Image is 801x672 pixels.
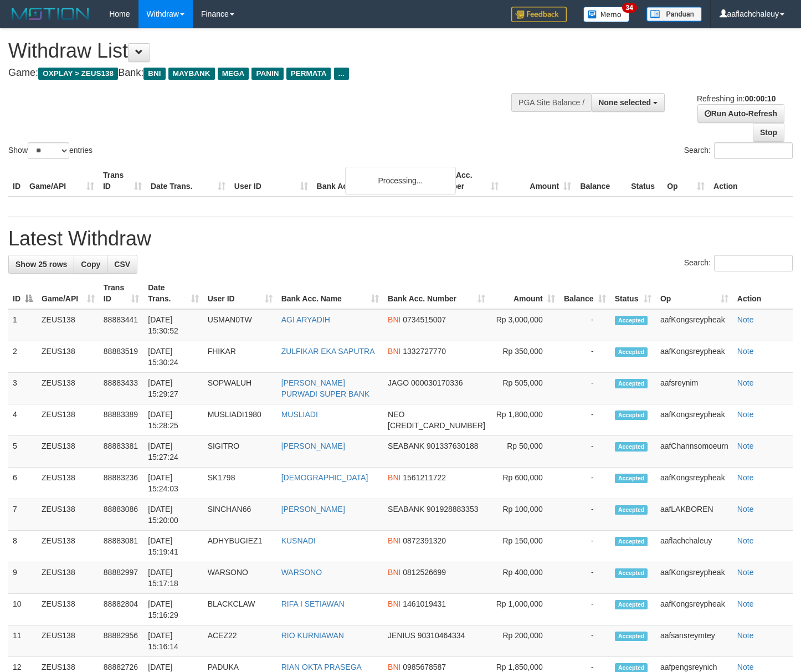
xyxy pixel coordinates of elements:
[576,165,627,197] th: Balance
[8,404,37,436] td: 4
[230,165,312,197] th: User ID
[99,165,146,197] th: Trans ID
[281,663,362,671] a: RIAN OKTA PRASEGA
[737,599,754,608] a: Note
[8,436,37,468] td: 5
[99,404,143,436] td: 88883389
[615,411,648,420] span: Accepted
[709,165,793,197] th: Action
[281,631,344,640] a: RIO KURNIAWAN
[737,505,754,514] a: Note
[8,309,37,341] td: 1
[656,341,733,373] td: aafKongsreypheak
[684,255,793,271] label: Search:
[490,562,559,594] td: Rp 400,000
[277,278,383,309] th: Bank Acc. Name: activate to sort column ascending
[656,278,733,309] th: Op: activate to sort column ascending
[8,68,523,79] h4: Game: Bank:
[143,436,203,468] td: [DATE] 15:27:24
[610,278,656,309] th: Status: activate to sort column ascending
[615,537,648,546] span: Accepted
[559,499,610,531] td: -
[615,474,648,483] span: Accepted
[490,468,559,499] td: Rp 600,000
[388,568,400,577] span: BNI
[8,562,37,594] td: 9
[99,594,143,625] td: 88882804
[418,631,465,640] span: Copy 90310464334 to clipboard
[8,468,37,499] td: 6
[388,410,404,419] span: NEO
[615,568,648,578] span: Accepted
[511,7,567,22] img: Feedback.jpg
[8,625,37,657] td: 11
[203,309,277,341] td: USMAN0TW
[99,436,143,468] td: 88883381
[37,531,99,562] td: ZEUS138
[143,499,203,531] td: [DATE] 15:20:00
[430,165,503,197] th: Bank Acc. Number
[388,536,400,545] span: BNI
[656,625,733,657] td: aafsansreymtey
[737,663,754,671] a: Note
[656,562,733,594] td: aafKongsreypheak
[503,165,576,197] th: Amount
[143,278,203,309] th: Date Trans.: activate to sort column ascending
[388,378,409,387] span: JAGO
[615,442,648,452] span: Accepted
[37,436,99,468] td: ZEUS138
[37,499,99,531] td: ZEUS138
[99,309,143,341] td: 88883441
[286,68,331,80] span: PERMATA
[737,442,754,450] a: Note
[388,421,485,430] span: Copy 5859457168856576 to clipboard
[591,93,665,112] button: None selected
[8,165,25,197] th: ID
[8,142,93,159] label: Show entries
[168,68,215,80] span: MAYBANK
[559,309,610,341] td: -
[490,404,559,436] td: Rp 1,800,000
[143,562,203,594] td: [DATE] 15:17:18
[99,278,143,309] th: Trans ID: activate to sort column ascending
[753,123,784,142] a: Stop
[16,260,67,269] span: Show 25 rows
[627,165,663,197] th: Status
[281,442,345,450] a: [PERSON_NAME]
[737,347,754,356] a: Note
[281,505,345,514] a: [PERSON_NAME]
[37,562,99,594] td: ZEUS138
[490,373,559,404] td: Rp 505,000
[8,6,93,22] img: MOTION_logo.png
[345,167,456,194] div: Processing...
[403,599,446,608] span: Copy 1461019431 to clipboard
[656,531,733,562] td: aaflachchaleuy
[559,373,610,404] td: -
[559,404,610,436] td: -
[490,278,559,309] th: Amount: activate to sort column ascending
[281,378,369,398] a: [PERSON_NAME] PURWADI SUPER BANK
[25,165,99,197] th: Game/API
[388,442,424,450] span: SEABANK
[615,347,648,357] span: Accepted
[427,505,478,514] span: Copy 901928883353 to clipboard
[490,499,559,531] td: Rp 100,000
[714,255,793,271] input: Search:
[559,562,610,594] td: -
[737,631,754,640] a: Note
[203,625,277,657] td: ACEZ22
[203,499,277,531] td: SINCHAN66
[28,142,69,159] select: Showentries
[99,373,143,404] td: 88883433
[203,594,277,625] td: BLACKCLAW
[203,436,277,468] td: SIGITRO
[490,625,559,657] td: Rp 200,000
[697,104,784,123] a: Run Auto-Refresh
[281,599,345,608] a: RIFA I SETIAWAN
[143,373,203,404] td: [DATE] 15:29:27
[143,625,203,657] td: [DATE] 15:16:14
[8,40,523,62] h1: Withdraw List
[559,468,610,499] td: -
[737,378,754,387] a: Note
[656,468,733,499] td: aafKongsreypheak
